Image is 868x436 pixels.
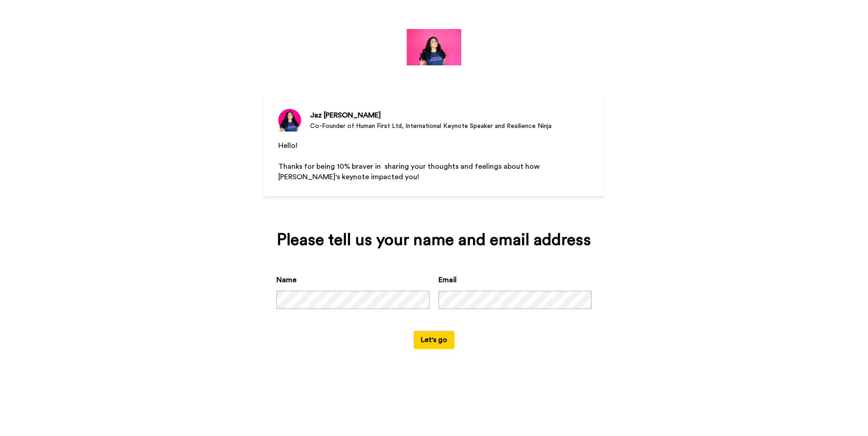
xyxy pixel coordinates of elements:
[310,122,552,131] div: Co-Founder of Human First Ltd, International Keynote Speaker and Resilience Ninja
[278,163,542,181] span: Thanks for being 10% braver in sharing your thoughts and feelings about how [PERSON_NAME]'s keyno...
[407,29,461,65] img: https://cdn.bonjoro.com/media/85f9a9bc-2429-4306-a068-dcc41aead3b8/de22d753-3479-4048-9474-32b3f6...
[278,109,301,132] img: Co-Founder of Human First Ltd, International Keynote Speaker and Resilience Ninja
[414,331,454,349] button: Let's go
[439,274,457,285] label: Email
[276,274,296,285] label: Name
[310,110,552,121] div: Jaz [PERSON_NAME]
[278,142,297,149] span: Hello!
[276,231,592,249] div: Please tell us your name and email address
